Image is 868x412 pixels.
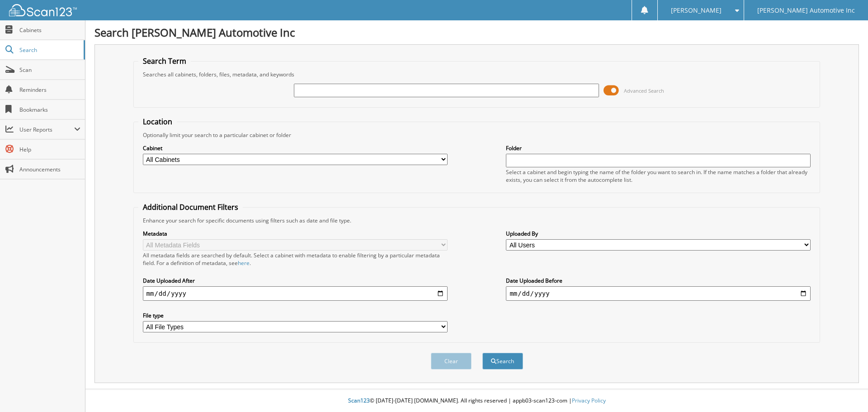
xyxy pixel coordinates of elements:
label: Folder [506,144,811,152]
label: File type [143,312,448,319]
a: here [238,259,250,267]
legend: Location [138,117,177,127]
div: Optionally limit your search to a particular cabinet or folder [138,131,816,139]
div: Enhance your search for specific documents using filters such as date and file type. [138,217,816,224]
a: Privacy Policy [572,397,606,404]
legend: Search Term [138,56,191,66]
button: Clear [431,353,472,369]
label: Metadata [143,230,448,237]
div: Searches all cabinets, folders, files, metadata, and keywords [138,71,816,78]
span: Announcements [19,166,80,173]
span: [PERSON_NAME] [671,8,722,13]
span: Scan [19,66,80,74]
div: © [DATE]-[DATE] [DOMAIN_NAME]. All rights reserved | appb03-scan123-com | [85,390,868,412]
label: Uploaded By [506,230,811,237]
input: end [506,286,811,301]
img: scan123-logo-white.svg [9,4,77,16]
span: Bookmarks [19,106,80,114]
label: Date Uploaded After [143,277,448,284]
h1: Search [PERSON_NAME] Automotive Inc [94,25,859,40]
label: Cabinet [143,144,448,152]
div: All metadata fields are searched by default. Select a cabinet with metadata to enable filtering b... [143,251,448,267]
span: Search [19,46,79,54]
span: Reminders [19,86,80,94]
span: Scan123 [348,397,370,404]
legend: Additional Document Filters [138,202,243,212]
span: [PERSON_NAME] Automotive Inc [757,8,855,13]
button: Search [482,353,523,369]
input: start [143,286,448,301]
span: User Reports [19,126,74,133]
label: Date Uploaded Before [506,277,811,284]
span: Cabinets [19,26,80,34]
div: Select a cabinet and begin typing the name of the folder you want to search in. If the name match... [506,168,811,184]
span: Help [19,146,80,153]
span: Advanced Search [624,87,664,94]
